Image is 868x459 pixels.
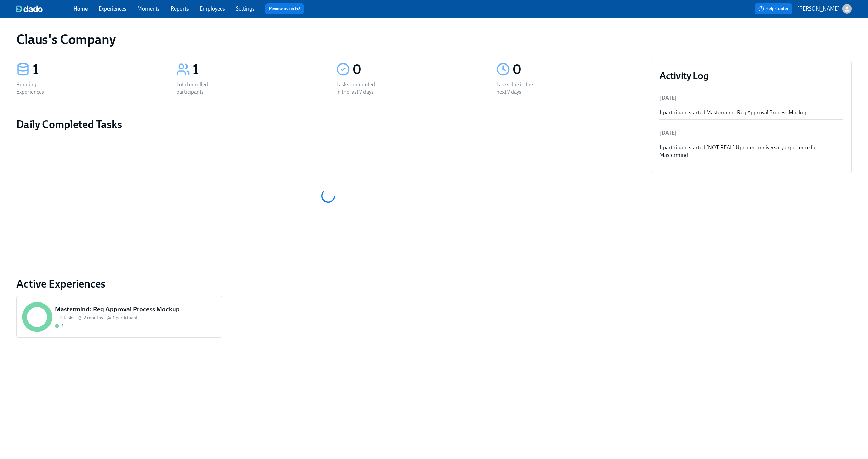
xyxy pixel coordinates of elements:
[16,117,640,131] h2: Daily Completed Tasks
[60,315,74,321] span: 2 tasks
[513,61,640,78] div: 0
[55,305,217,314] h5: Mastermind: Req Approval Process Mockup
[758,5,789,12] span: Help Center
[16,277,640,291] a: Active Experiences
[62,323,64,329] div: 1
[16,5,43,12] img: dado
[659,125,843,141] li: [DATE]
[353,61,480,78] div: 0
[336,81,380,96] div: Tasks completed in the last 7 days
[171,5,189,12] a: Reports
[236,5,255,12] a: Settings
[16,296,222,338] a: Mastermind: Req Approval Process Mockup2 tasks 2 months1 participant1
[496,81,540,96] div: Tasks due in the next 7 days
[73,5,88,12] a: Home
[659,70,843,82] h3: Activity Log
[113,315,138,321] span: 1 participant
[99,5,126,12] a: Experiences
[755,3,792,14] button: Help Center
[659,144,843,159] div: 1 participant started [NOT REAL] Updated anniversary experience for Mastermind
[137,5,160,12] a: Moments
[16,81,60,96] div: Running Experiences
[16,5,73,12] a: dado
[33,61,160,78] div: 1
[176,81,220,96] div: Total enrolled participants
[269,5,300,12] a: Review us on G2
[84,315,103,321] span: 2 months
[659,109,843,116] div: 1 participant started Mastermind: Req Approval Process Mockup
[265,3,304,14] button: Review us on G2
[659,90,843,106] li: [DATE]
[16,31,116,48] h1: Claus's Company
[797,4,852,14] button: [PERSON_NAME]
[200,5,225,12] a: Employees
[55,323,64,329] div: Completed all due tasks
[797,5,840,13] p: [PERSON_NAME]
[193,61,320,78] div: 1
